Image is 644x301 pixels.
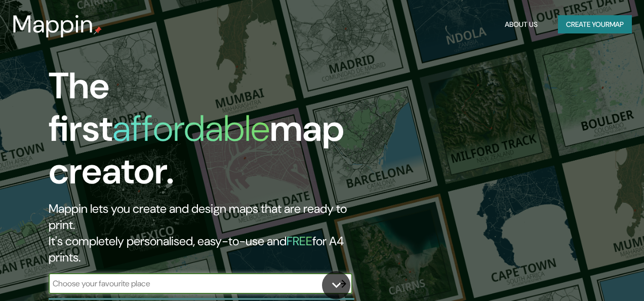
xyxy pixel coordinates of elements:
[49,201,371,266] h2: Mappin lets you create and design maps that are ready to print. It's completely personalised, eas...
[501,15,542,34] button: About Us
[94,26,102,34] img: mappin-pin
[49,278,332,289] input: Choose your favourite place
[49,65,371,201] h1: The first map creator.
[287,233,312,249] h5: FREE
[12,10,94,39] h3: Mappin
[558,15,632,34] button: Create yourmap
[112,105,270,152] h1: affordable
